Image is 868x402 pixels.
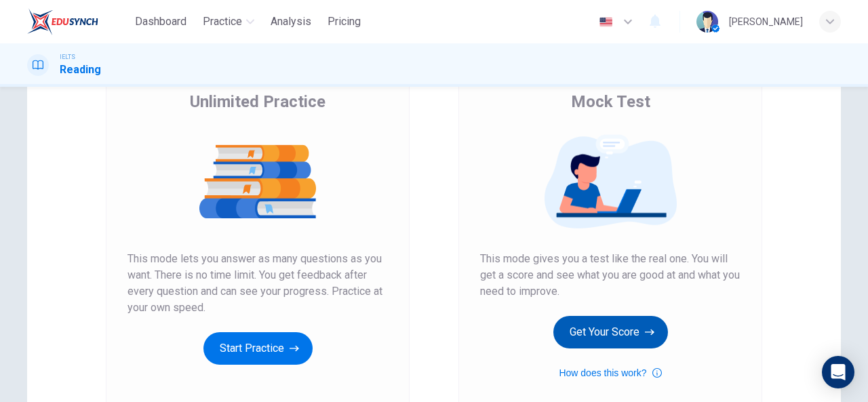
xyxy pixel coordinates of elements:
[197,9,260,34] button: Practice
[27,8,98,35] img: EduSynch logo
[203,14,242,30] span: Practice
[822,356,854,388] div: Open Intercom Messenger
[480,251,741,300] span: This mode gives you a test like the real one. You will get a score and see what you are good at a...
[265,9,317,34] button: Analysis
[729,14,803,30] div: [PERSON_NAME]
[271,14,311,30] span: Analysis
[135,14,186,30] span: Dashboard
[27,8,130,35] a: EduSynch logo
[127,251,388,316] span: This mode lets you answer as many questions as you want. There is no time limit. You get feedback...
[553,316,668,348] button: Get Your Score
[203,332,313,365] button: Start Practice
[597,17,614,27] img: en
[190,91,325,113] span: Unlimited Practice
[571,91,650,113] span: Mock Test
[60,62,101,78] h1: Reading
[322,9,366,34] button: Pricing
[696,11,718,33] img: Profile picture
[559,365,661,381] button: How does this work?
[60,52,75,62] span: IELTS
[130,9,192,34] button: Dashboard
[328,14,361,30] span: Pricing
